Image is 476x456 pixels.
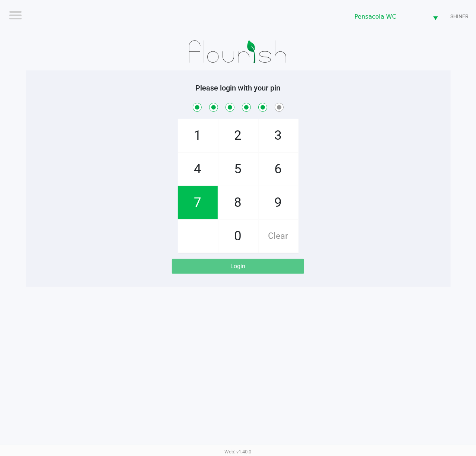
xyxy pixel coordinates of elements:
[218,220,258,253] span: 0
[450,13,469,20] span: SHINER
[259,220,298,253] span: Clear
[259,153,298,186] span: 6
[218,153,258,186] span: 5
[178,186,218,219] span: 7
[178,119,218,152] span: 1
[31,83,445,92] h5: Please login with your pin
[428,8,442,25] button: Select
[225,449,252,455] span: Web: v1.40.0
[178,153,218,186] span: 4
[259,119,298,152] span: 3
[218,186,258,219] span: 8
[354,12,424,21] span: Pensacola WC
[259,186,298,219] span: 9
[218,119,258,152] span: 2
